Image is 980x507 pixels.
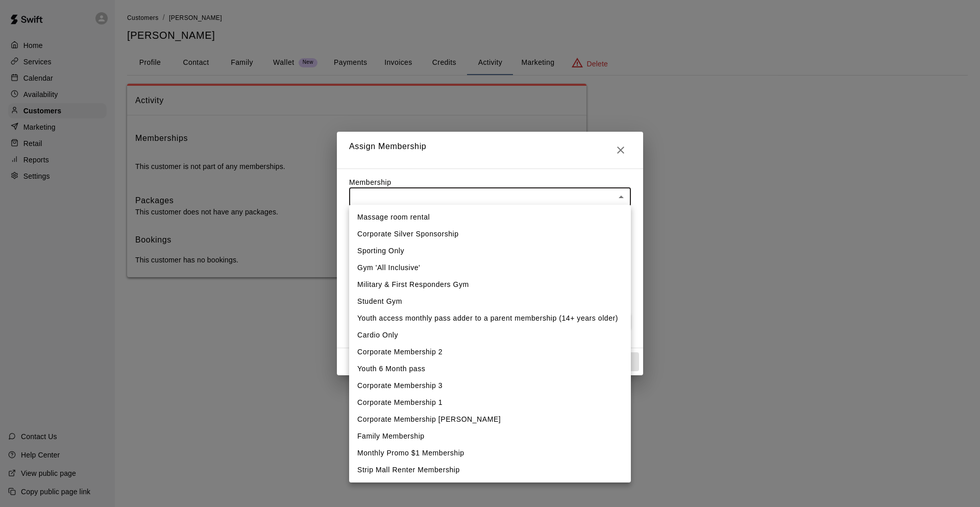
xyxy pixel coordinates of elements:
[349,293,631,310] li: Student Gym
[349,327,631,344] li: Cardio Only
[349,344,631,360] li: Corporate Membership 2
[349,259,631,276] li: Gym 'All Inclusive'
[349,377,631,394] li: Corporate Membership 3
[349,276,631,293] li: Military & First Responders Gym
[349,226,631,243] li: Corporate Silver Sponsorship
[349,243,631,259] li: Sporting Only
[349,394,631,411] li: Corporate Membership 1
[349,411,631,428] li: Corporate Membership [PERSON_NAME]
[349,360,631,377] li: Youth 6 Month pass
[349,209,631,226] li: Massage room rental
[349,462,631,478] li: Strip Mall Renter Membership
[349,310,631,327] li: Youth access monthly pass adder to a parent membership (14+ years older)
[349,428,631,445] li: Family Membership
[349,445,631,462] li: Monthly Promo $1 Membership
